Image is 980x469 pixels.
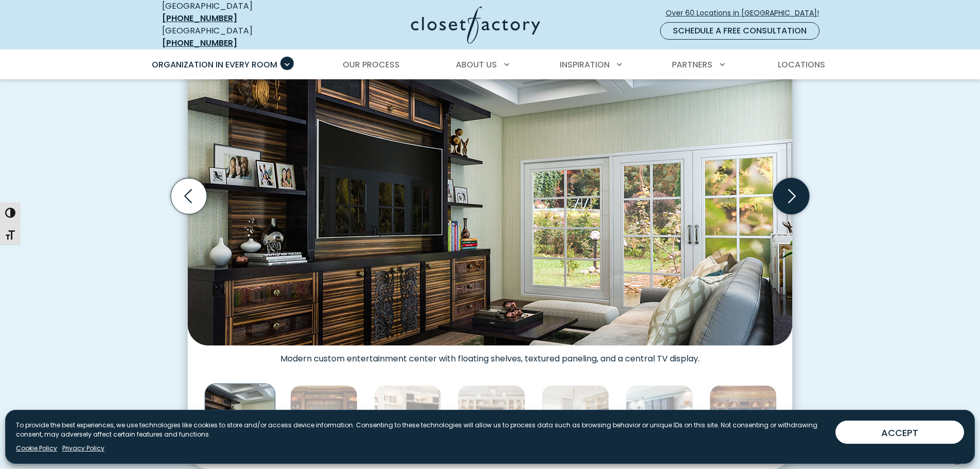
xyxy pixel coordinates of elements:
[167,174,211,218] button: Previous slide
[665,4,828,22] a: Over 60 Locations in [GEOGRAPHIC_DATA]!
[666,8,827,19] span: Over 60 Locations in [GEOGRAPHIC_DATA]!
[626,385,693,453] img: Sleek entertainment center with floating shelves with underlighting
[560,59,610,71] span: Inspiration
[188,29,792,345] img: Modern custom entertainment center with floating shelves, textured paneling, and a central TV dis...
[769,174,813,218] button: Next slide
[709,385,777,453] img: Custom entertainment and media center with book shelves for movies and LED lighting
[411,6,540,44] img: Closet Factory Logo
[660,22,819,40] a: Schedule a Free Consultation
[778,59,825,71] span: Locations
[456,59,497,71] span: About Us
[152,59,277,71] span: Organization in Every Room
[145,50,836,79] nav: Primary Menu
[162,12,237,24] a: [PHONE_NUMBER]
[162,25,311,49] div: [GEOGRAPHIC_DATA]
[672,59,712,71] span: Partners
[290,385,358,453] img: Classic cherrywood entertainment unit with detailed millwork, flanking bookshelves, crown molding...
[835,421,964,444] button: ACCEPT
[205,383,276,454] img: Modern custom entertainment center with floating shelves, textured paneling, and a central TV dis...
[374,385,441,453] img: Traditional white entertainment center with ornate crown molding, fluted pilasters, built-in shel...
[542,385,609,453] img: Custom built-ins in living room in light woodgrain finish
[188,345,792,364] figcaption: Modern custom entertainment center with floating shelves, textured paneling, and a central TV dis...
[16,421,827,439] p: To provide the best experiences, we use technologies like cookies to store and/or access device i...
[458,385,525,453] img: Custom built-in entertainment center with media cabinets for hidden storage and open display shel...
[343,59,400,71] span: Our Process
[162,37,237,49] a: [PHONE_NUMBER]
[62,444,104,453] a: Privacy Policy
[16,444,57,453] a: Cookie Policy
